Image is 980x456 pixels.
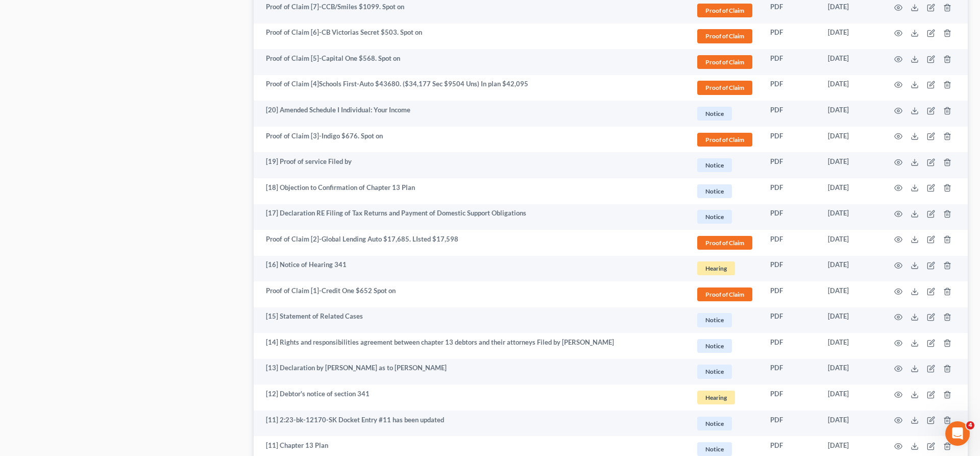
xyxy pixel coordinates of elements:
a: Notice [696,208,754,225]
td: [DATE] [820,152,882,178]
a: Proof of Claim [696,2,754,19]
a: Notice [696,415,754,432]
span: Notice [697,339,732,353]
td: [DATE] [820,127,882,153]
a: Proof of Claim [696,131,754,148]
td: [14] Rights and responsibilities agreement between chapter 13 debtors and their attorneys Filed b... [254,333,688,359]
td: [DATE] [820,333,882,359]
td: [11] 2:23-bk-12170-SK Docket Entry #11 has been updated [254,411,688,437]
a: Notice [696,105,754,122]
a: Notice [696,338,754,354]
td: [12] Debtor's notice of section 341 [254,385,688,411]
td: [13] Declaration by [PERSON_NAME] as to [PERSON_NAME] [254,359,688,385]
span: Notice [697,210,732,224]
a: Proof of Claim [696,234,754,251]
span: Proof of Claim [697,4,752,17]
a: Hearing [696,260,754,277]
a: Proof of Claim [696,28,754,44]
td: [DATE] [820,101,882,127]
td: PDF [762,359,820,385]
span: Notice [697,107,732,121]
a: Proof of Claim [696,286,754,303]
td: [16] Notice of Hearing 341 [254,256,688,282]
a: Notice [696,311,754,328]
td: PDF [762,411,820,437]
a: Notice [696,157,754,174]
a: Notice [696,363,754,380]
td: [DATE] [820,411,882,437]
td: [DATE] [820,75,882,101]
span: Notice [697,158,732,172]
td: [15] Statement of Related Cases [254,307,688,333]
td: [DATE] [820,256,882,282]
span: Proof of Claim [697,55,752,69]
td: PDF [762,204,820,230]
td: Proof of Claim [6]-CB Victorias Secret $503. Spot on [254,23,688,50]
td: [DATE] [820,385,882,411]
td: PDF [762,178,820,204]
span: 4 [966,421,974,429]
td: Proof of Claim [4]Schools First-Auto $43680. ($34,177 Sec $9504 Uns) In plan $42,095 [254,75,688,101]
td: PDF [762,101,820,127]
td: [DATE] [820,23,882,50]
span: Notice [697,184,732,198]
td: PDF [762,152,820,178]
a: Proof of Claim [696,79,754,96]
span: Notice [697,417,732,430]
span: Proof of Claim [697,81,752,94]
td: [19] Proof of service Filed by [254,152,688,178]
span: Proof of Claim [697,236,752,250]
td: Proof of Claim [1]-Credit One $652 Spot on [254,281,688,307]
td: [DATE] [820,307,882,333]
span: Hearing [697,261,735,275]
td: PDF [762,230,820,256]
td: [20] Amended Schedule I Individual: Your Income [254,101,688,127]
span: Notice [697,442,732,456]
td: [DATE] [820,178,882,204]
td: PDF [762,23,820,50]
span: Notice [697,365,732,378]
span: Proof of Claim [697,133,752,147]
td: Proof of Claim [3]-Indigo $676. Spot on [254,127,688,153]
a: Hearing [696,389,754,406]
a: Proof of Claim [696,54,754,70]
td: Proof of Claim [2]-Global Lending Auto $17,685. LIsted $17,598 [254,230,688,256]
td: [18] Objection to Confirmation of Chapter 13 Plan [254,178,688,204]
td: Proof of Claim [5]-Capital One $568. Spot on [254,49,688,75]
iframe: Intercom live chat [945,421,970,446]
td: [DATE] [820,359,882,385]
td: PDF [762,333,820,359]
span: Proof of Claim [697,287,752,301]
td: [DATE] [820,49,882,75]
td: PDF [762,307,820,333]
td: PDF [762,385,820,411]
td: PDF [762,49,820,75]
td: PDF [762,127,820,153]
td: [DATE] [820,281,882,307]
td: [17] Declaration RE Filing of Tax Returns and Payment of Domestic Support Obligations [254,204,688,230]
td: PDF [762,256,820,282]
span: Hearing [697,391,735,404]
td: [DATE] [820,230,882,256]
span: Proof of Claim [697,29,752,43]
td: [DATE] [820,204,882,230]
td: PDF [762,281,820,307]
a: Notice [696,183,754,200]
span: Notice [697,313,732,327]
td: PDF [762,75,820,101]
